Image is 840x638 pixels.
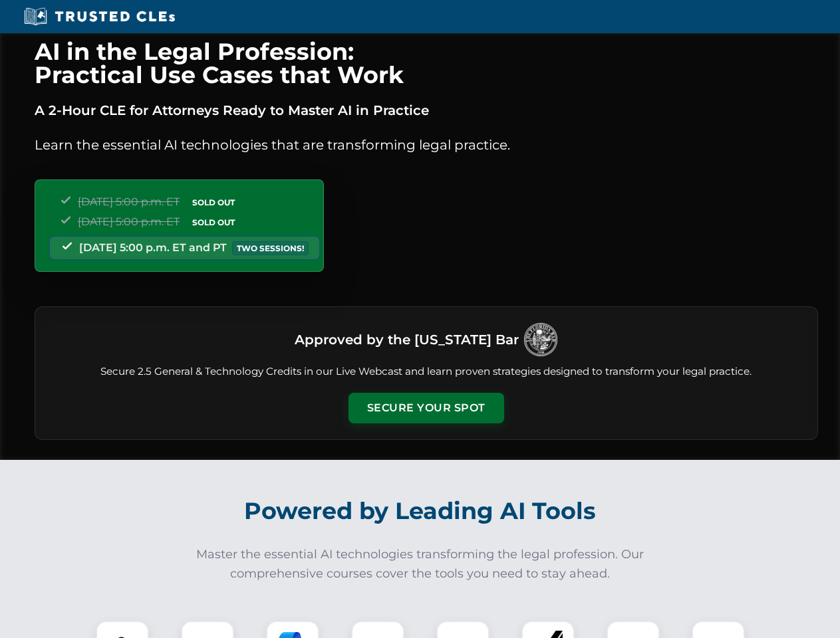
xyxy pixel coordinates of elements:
span: [DATE] 5:00 p.m. ET [78,215,180,228]
span: SOLD OUT [188,195,239,209]
img: Logo [524,323,557,356]
p: Learn the essential AI technologies that are transforming legal practice. [35,134,818,156]
h2: Powered by Leading AI Tools [52,488,789,534]
p: A 2-Hour CLE for Attorneys Ready to Master AI in Practice [35,100,818,121]
span: [DATE] 5:00 p.m. ET [78,195,180,208]
button: Secure Your Spot [349,393,504,423]
h1: AI in the Legal Profession: Practical Use Cases that Work [35,40,818,86]
p: Master the essential AI technologies transforming the legal profession. Our comprehensive courses... [188,545,653,584]
p: Secure 2.5 General & Technology Credits in our Live Webcast and learn proven strategies designed ... [51,364,801,379]
h3: Approved by the [US_STATE] Bar [295,328,519,352]
span: SOLD OUT [188,215,239,229]
img: Trusted CLEs [20,7,179,27]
